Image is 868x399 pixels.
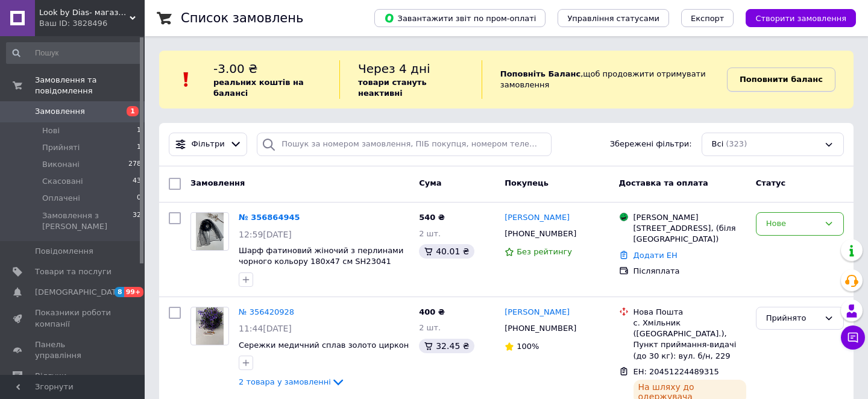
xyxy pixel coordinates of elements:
[558,9,669,27] button: Управління статусами
[35,75,145,96] span: Замовлення та повідомлення
[358,78,427,98] b: товари стануть неактивні
[358,61,430,76] span: Через 4 дні
[137,193,141,204] span: 0
[691,14,725,23] span: Експорт
[766,312,819,325] div: Прийнято
[419,323,441,332] span: 2 шт.
[634,307,746,318] div: Нова Пошта
[740,75,823,84] b: Поповнити баланс
[127,106,139,116] span: 1
[502,321,579,336] div: [PHONE_NUMBER]
[35,339,112,361] span: Панель управління
[419,178,441,187] span: Cума
[505,212,570,224] a: [PERSON_NAME]
[517,247,572,256] span: Без рейтингу
[712,139,724,150] span: Всі
[681,9,734,27] button: Експорт
[239,246,403,266] a: Шарф фатиновий жіночий з перлинами чорного кольору 180х47 см SH23041
[634,318,746,362] div: с. Хмільник ([GEOGRAPHIC_DATA].), Пункт приймання-видачі (до 30 кг): вул. б/н, 229
[35,307,112,329] span: Показники роботи компанії
[505,178,549,187] span: Покупець
[42,125,60,136] span: Нові
[124,287,144,297] span: 99+
[482,60,727,99] div: , щоб продовжити отримувати замовлення
[419,229,441,238] span: 2 шт.
[35,106,85,117] span: Замовлення
[42,142,80,153] span: Прийняті
[384,13,536,24] span: Завантажити звіт по пром-оплаті
[634,223,746,245] div: [STREET_ADDRESS], (біля [GEOGRAPHIC_DATA])
[619,178,708,187] span: Доставка та оплата
[35,266,112,277] span: Товари та послуги
[128,159,141,170] span: 278
[213,61,258,76] span: -3.00 ₴
[133,176,141,187] span: 43
[634,251,678,260] a: Додати ЕН
[634,367,719,376] span: ЕН: 20451224489315
[239,341,409,350] a: Сережки медичний сплав золото циркон
[567,14,659,23] span: Управління статусами
[634,266,746,277] div: Післяплата
[39,7,130,18] span: Look by Dias- магазин жіночих аксесуарів
[239,324,292,333] span: 11:44[DATE]
[734,13,856,22] a: Створити замовлення
[500,69,580,78] b: Поповніть Баланс
[419,307,445,316] span: 400 ₴
[39,18,145,29] div: Ваш ID: 3828496
[841,325,865,350] button: Чат з покупцем
[196,213,224,250] img: Фото товару
[192,139,225,150] span: Фільтри
[419,213,445,222] span: 540 ₴
[755,14,846,23] span: Створити замовлення
[419,339,474,353] div: 32.45 ₴
[137,125,141,136] span: 1
[517,342,539,351] span: 100%
[257,133,552,156] input: Пошук за номером замовлення, ПІБ покупця, номером телефону, Email, номером накладної
[213,78,304,98] b: реальних коштів на балансі
[634,212,746,223] div: [PERSON_NAME]
[239,377,345,386] a: 2 товара у замовленні
[239,230,292,239] span: 12:59[DATE]
[374,9,546,27] button: Завантажити звіт по пром-оплаті
[756,178,786,187] span: Статус
[746,9,856,27] button: Створити замовлення
[137,142,141,153] span: 1
[726,139,747,148] span: (323)
[610,139,692,150] span: Збережені фільтри:
[42,193,80,204] span: Оплачені
[177,71,195,89] img: :exclamation:
[42,159,80,170] span: Виконані
[766,218,819,230] div: Нове
[42,176,83,187] span: Скасовані
[133,210,141,232] span: 32
[239,307,294,316] a: № 356420928
[419,244,474,259] div: 40.01 ₴
[181,11,303,25] h1: Список замовлень
[505,307,570,318] a: [PERSON_NAME]
[196,307,224,345] img: Фото товару
[115,287,124,297] span: 8
[190,307,229,345] a: Фото товару
[502,226,579,242] div: [PHONE_NUMBER]
[190,178,245,187] span: Замовлення
[239,377,331,386] span: 2 товара у замовленні
[35,371,66,382] span: Відгуки
[239,213,300,222] a: № 356864945
[6,42,142,64] input: Пошук
[727,68,835,92] a: Поповнити баланс
[35,287,124,298] span: [DEMOGRAPHIC_DATA]
[35,246,93,257] span: Повідомлення
[42,210,133,232] span: Замовлення з [PERSON_NAME]
[190,212,229,251] a: Фото товару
